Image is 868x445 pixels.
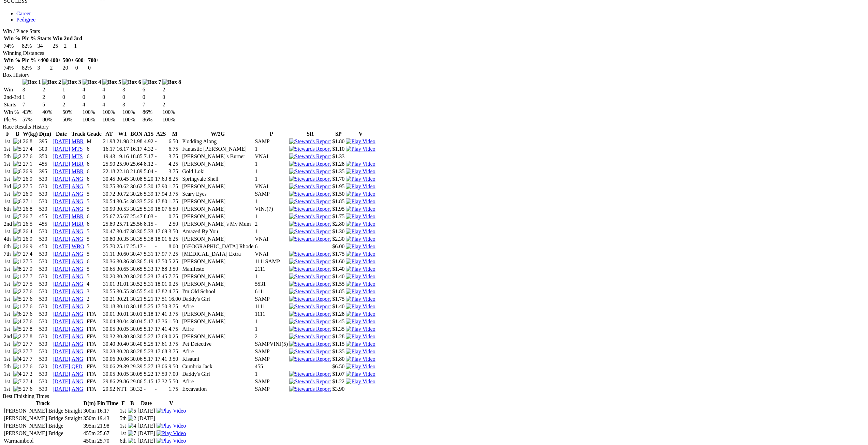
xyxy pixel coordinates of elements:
a: View replay [346,281,375,287]
img: Play Video [346,303,375,310]
a: [DATE] [53,206,70,212]
a: [DATE] [53,168,70,174]
a: ANG [72,288,84,294]
a: View replay [346,168,375,174]
a: [DATE] [53,146,70,152]
th: Plc % [21,57,36,64]
img: 1 [128,438,136,444]
a: [DATE] [53,281,70,287]
th: 3rd [74,35,83,42]
td: 1 [74,43,83,49]
a: ANG [72,183,84,189]
td: 0 [75,64,87,71]
img: Stewards Report [289,198,331,205]
a: Watch Replay on Watchdog [346,243,375,249]
td: 74% [3,64,21,71]
td: 100% [122,109,142,116]
img: 6 [13,311,21,317]
a: View replay [346,191,375,197]
a: ANG [72,386,84,392]
a: View replay [346,318,375,324]
img: Play Video [346,221,375,227]
a: MBR [72,138,84,144]
th: 500+ [62,57,74,64]
a: ANG [72,191,84,197]
a: [DATE] [53,348,70,354]
a: View replay [346,356,375,362]
img: 7 [13,281,21,287]
td: 2nd-3rd [3,94,21,101]
img: Stewards Report [289,258,331,265]
img: 7 [13,251,21,257]
td: 4 [82,101,102,108]
th: 700+ [88,57,100,64]
a: View replay [346,341,375,347]
img: 6 [13,198,21,205]
a: [DATE] [53,318,70,324]
a: Watch Replay on Watchdog [157,438,186,444]
img: Play Video [346,356,375,362]
a: MBR [72,213,84,219]
a: [DATE] [53,251,70,257]
img: Play Video [346,138,375,145]
img: Stewards Report [289,356,331,362]
img: Play Video [346,281,375,287]
img: 7 [13,176,21,182]
img: Stewards Report [289,138,331,145]
img: 4 [13,138,21,145]
td: 2 [62,101,82,108]
a: View replay [346,303,375,309]
td: 100% [102,116,121,123]
img: 7 [128,430,136,436]
img: Box 4 [83,79,101,85]
a: MBR [72,221,84,227]
img: 8 [13,266,21,272]
a: ANG [72,311,84,317]
td: 0 [62,94,82,101]
a: ANG [72,251,84,257]
td: 0 [122,94,142,101]
a: View replay [157,423,186,429]
img: 5 [13,386,21,392]
img: Play Video [346,213,375,220]
img: Stewards Report [289,251,331,257]
td: 1 [62,86,82,93]
td: 100% [102,109,121,116]
td: 3 [22,86,42,93]
td: 0 [88,64,100,71]
a: View replay [346,379,375,384]
img: Play Video [346,348,375,355]
img: Play Video [346,206,375,212]
img: Play Video [346,183,375,190]
a: View replay [346,176,375,182]
img: 2 [13,153,21,160]
a: View replay [346,258,375,264]
a: ANG [72,348,84,354]
img: Stewards Report [289,146,331,152]
img: Play Video [157,438,186,444]
td: 3 [37,64,49,71]
a: ANG [72,273,84,279]
td: Plc % [3,116,21,123]
img: Stewards Report [289,168,331,175]
a: [DATE] [53,288,70,294]
img: Stewards Report [289,379,331,385]
img: Play Video [346,176,375,182]
img: Play Video [157,423,186,429]
a: [DATE] [53,243,70,249]
img: Box 5 [102,79,121,85]
td: 0 [82,94,102,101]
img: 3 [13,348,21,355]
a: [DATE] [53,364,70,369]
img: 1 [13,258,21,265]
a: View replay [346,288,375,294]
img: Stewards Report [289,191,331,197]
a: [DATE] [53,266,70,272]
td: 50% [62,116,82,123]
a: ANG [72,206,84,212]
img: 5 [13,296,21,302]
th: Starts [37,35,52,42]
a: QPD [72,364,83,369]
a: WBO [72,243,84,249]
div: Box History [3,72,865,78]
